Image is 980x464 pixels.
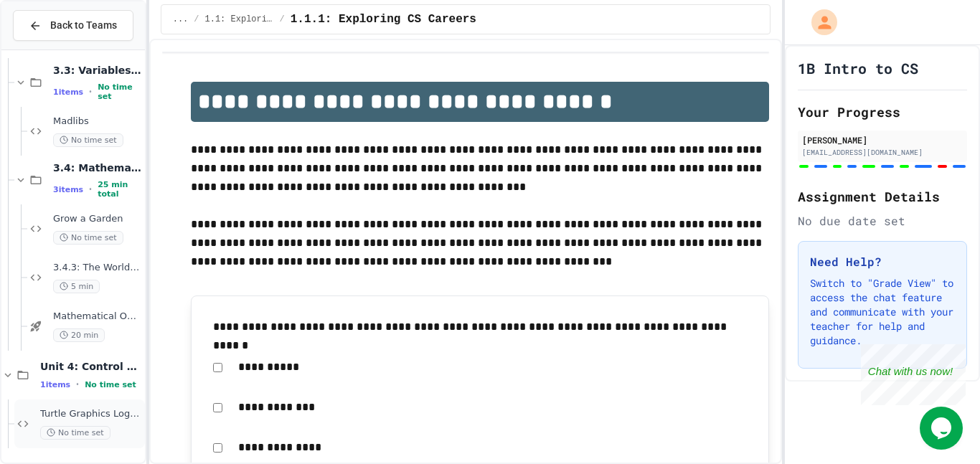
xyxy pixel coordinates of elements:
span: • [89,86,92,98]
span: Turtle Graphics Logo/character [40,408,142,420]
h1: 1B Intro to CS [798,58,918,78]
p: Switch to "Grade View" to access the chat feature and communicate with your teacher for help and ... [810,276,955,348]
span: No time set [98,82,142,101]
span: / [194,14,199,25]
div: [EMAIL_ADDRESS][DOMAIN_NAME] [802,147,963,158]
h2: Your Progress [798,102,967,122]
h3: Need Help? [810,253,955,270]
span: / [280,14,285,25]
span: 20 min [53,328,105,342]
div: My Account [796,6,841,39]
iframe: chat widget [861,344,966,405]
span: 1.1.1: Exploring CS Careers [291,11,476,28]
span: 3.4: Mathematical Operators [53,161,142,174]
span: Unit 4: Control Structures [40,360,142,373]
span: No time set [40,426,110,440]
iframe: chat widget [920,407,966,450]
span: Back to Teams [50,18,117,33]
span: ... [173,14,189,25]
div: [PERSON_NAME] [802,133,963,146]
span: No time set [53,133,123,147]
span: 3.3: Variables and Data Types [53,64,142,77]
button: Back to Teams [13,10,133,41]
span: 1.1: Exploring CS Careers [205,14,274,25]
span: • [89,184,92,195]
h2: Assignment Details [798,186,967,207]
span: 1 items [53,87,83,97]
span: 1 items [40,380,70,389]
span: Mathematical Operators - Quiz [53,311,142,323]
span: Madlibs [53,115,142,128]
span: Grow a Garden [53,213,142,225]
span: • [76,379,79,390]
span: 3.4.3: The World's Worst Farmers Market [53,262,142,274]
div: No due date set [798,212,967,229]
span: 3 items [53,185,83,194]
span: 5 min [53,280,100,293]
span: No time set [53,231,123,245]
span: 25 min total [98,180,142,199]
span: No time set [85,380,136,389]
